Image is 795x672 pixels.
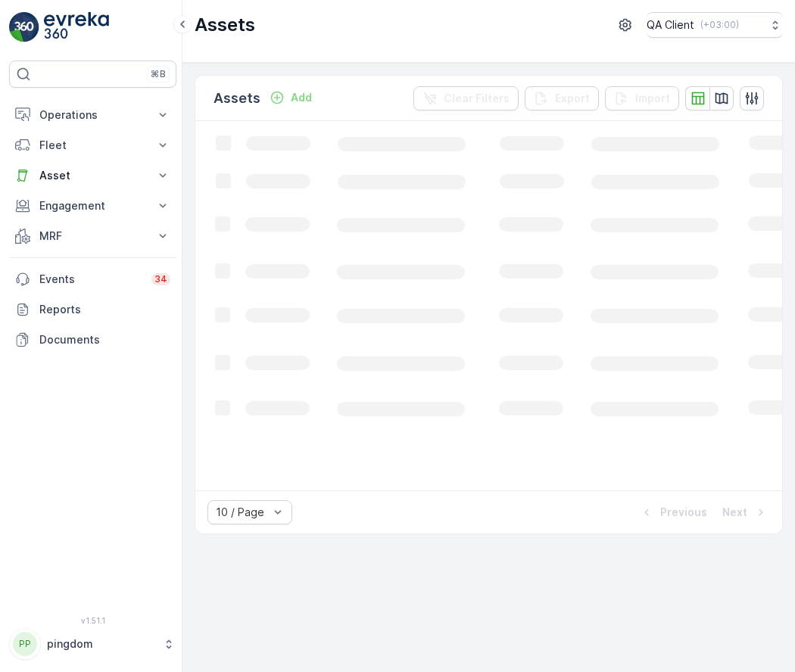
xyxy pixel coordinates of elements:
[635,91,670,106] p: Import
[9,130,176,160] button: Fleet
[39,272,142,287] p: Events
[700,19,739,31] p: ( +03:00 )
[721,503,770,521] button: Next
[647,12,783,38] button: QA Client(+03:00)
[195,13,255,37] p: Assets
[9,221,176,251] button: MRF
[39,198,146,213] p: Engagement
[660,505,707,520] p: Previous
[722,505,747,520] p: Next
[9,160,176,191] button: Asset
[525,86,599,110] button: Export
[444,91,510,106] p: Clear Filters
[9,264,176,294] a: Events34
[39,138,146,153] p: Fleet
[9,100,176,130] button: Operations
[9,325,176,355] a: Documents
[605,86,679,110] button: Import
[9,294,176,325] a: Reports
[39,332,170,347] p: Documents
[39,229,146,244] p: MRF
[154,273,167,285] p: 34
[9,191,176,221] button: Engagement
[555,91,590,106] p: Export
[39,302,170,317] p: Reports
[263,89,318,107] button: Add
[291,90,312,105] p: Add
[47,636,155,652] p: pingdom
[214,88,260,109] p: Assets
[9,616,176,625] span: v 1.51.1
[39,107,146,123] p: Operations
[647,17,694,33] p: QA Client
[39,168,146,183] p: Asset
[44,12,109,42] img: logo_light-DOdMpM7g.png
[151,68,166,80] p: ⌘B
[9,12,39,42] img: logo
[413,86,519,110] button: Clear Filters
[13,632,37,656] div: PP
[638,503,709,521] button: Previous
[9,628,176,660] button: PPpingdom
